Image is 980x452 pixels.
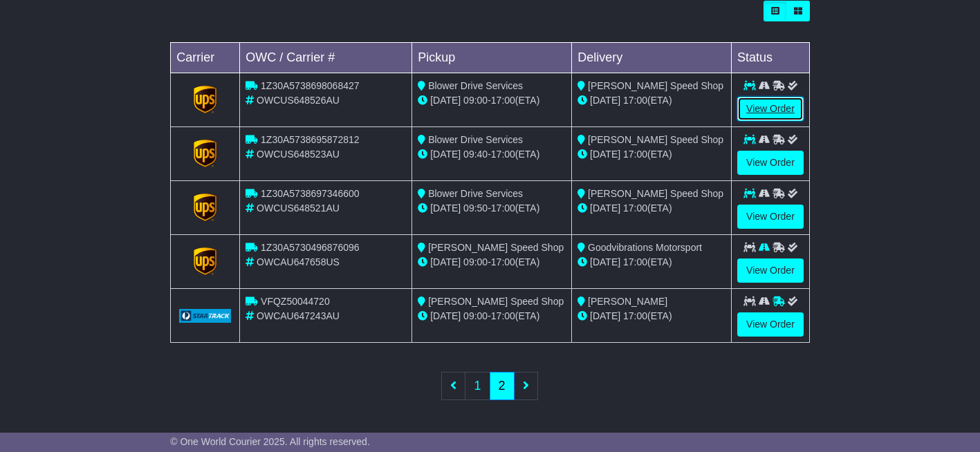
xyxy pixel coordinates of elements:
[418,93,566,108] div: - (ETA)
[257,95,340,106] span: OWCUS648526AU
[257,203,340,214] span: OWCUS648521AU
[261,296,330,307] span: VFQZ50044720
[577,147,725,162] div: (ETA)
[465,372,490,400] a: 1
[171,42,240,73] td: Carrier
[430,310,461,321] span: [DATE]
[194,86,217,113] img: GetCarrierServiceLogo
[463,203,488,214] span: 09:50
[194,140,217,167] img: GetCarrierServiceLogo
[418,201,566,216] div: - (ETA)
[577,201,725,216] div: (ETA)
[463,95,488,106] span: 09:00
[194,247,217,275] img: GetCarrierServiceLogo
[590,203,620,214] span: [DATE]
[588,188,723,199] span: [PERSON_NAME] Speed Shop
[430,203,461,214] span: [DATE]
[418,147,566,162] div: - (ETA)
[491,310,515,321] span: 17:00
[261,80,359,91] span: 1Z30A5738698068427
[491,95,515,106] span: 17:00
[463,310,488,321] span: 09:00
[418,255,566,270] div: - (ETA)
[490,372,515,400] a: 2
[577,93,725,108] div: (ETA)
[261,188,359,199] span: 1Z30A5738697346600
[737,151,804,175] a: View Order
[428,242,564,253] span: [PERSON_NAME] Speed Shop
[588,80,723,91] span: [PERSON_NAME] Speed Shop
[428,134,523,145] span: Blower Drive Services
[430,95,461,106] span: [DATE]
[491,149,515,160] span: 17:00
[623,256,647,267] span: 17:00
[194,194,217,221] img: GetCarrierServiceLogo
[572,42,732,73] td: Delivery
[732,42,810,73] td: Status
[588,134,723,145] span: [PERSON_NAME] Speed Shop
[588,296,667,307] span: [PERSON_NAME]
[737,205,804,229] a: View Order
[737,312,804,337] a: View Order
[491,203,515,214] span: 17:00
[240,42,412,73] td: OWC / Carrier #
[179,309,231,323] img: GetCarrierServiceLogo
[418,309,566,323] div: - (ETA)
[590,95,620,106] span: [DATE]
[428,296,564,307] span: [PERSON_NAME] Speed Shop
[463,149,488,160] span: 09:40
[588,242,702,253] span: Goodvibrations Motorsport
[623,203,647,214] span: 17:00
[491,256,515,267] span: 17:00
[590,310,620,321] span: [DATE]
[590,256,620,267] span: [DATE]
[257,256,340,267] span: OWCAU647658US
[737,258,804,283] a: View Order
[261,134,359,145] span: 1Z30A5738695872812
[623,310,647,321] span: 17:00
[623,95,647,106] span: 17:00
[428,80,523,91] span: Blower Drive Services
[261,242,359,253] span: 1Z30A5730496876096
[257,310,340,321] span: OWCAU647243AU
[737,97,804,121] a: View Order
[463,256,488,267] span: 09:00
[430,149,461,160] span: [DATE]
[257,149,340,160] span: OWCUS648523AU
[577,255,725,270] div: (ETA)
[577,309,725,323] div: (ETA)
[170,436,370,447] span: © One World Courier 2025. All rights reserved.
[412,42,572,73] td: Pickup
[623,149,647,160] span: 17:00
[428,188,523,199] span: Blower Drive Services
[590,149,620,160] span: [DATE]
[430,256,461,267] span: [DATE]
